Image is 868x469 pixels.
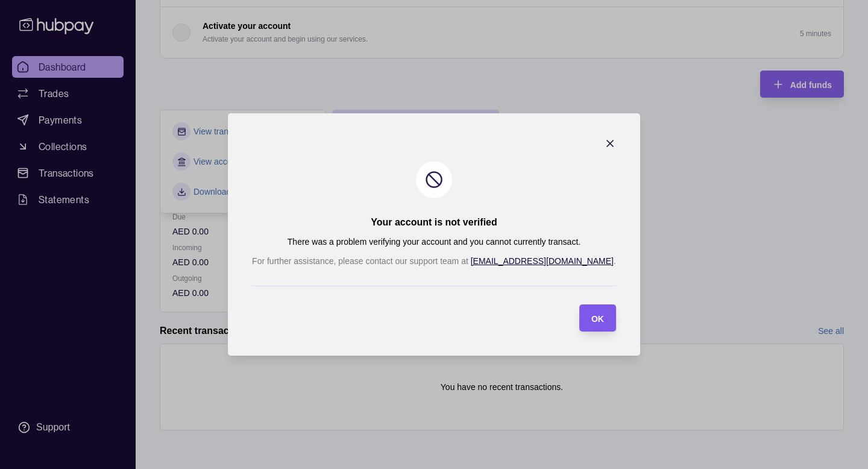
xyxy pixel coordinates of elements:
p: There was a problem verifying your account and you cannot currently transact. [288,235,580,248]
button: OK [579,304,616,332]
span: OK [591,314,604,324]
a: [EMAIL_ADDRESS][DOMAIN_NAME] [471,256,614,266]
h2: Your account is not verified [371,216,497,229]
p: For further assistance, please contact our support team at . [252,254,616,268]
